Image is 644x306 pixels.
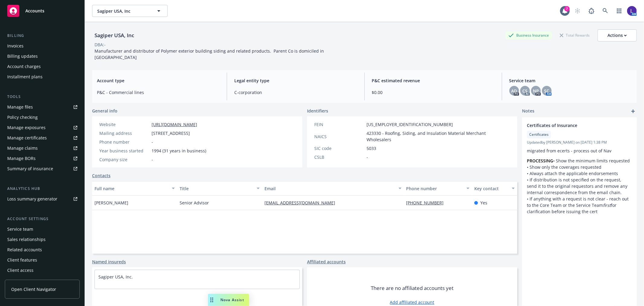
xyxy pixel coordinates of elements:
[5,102,80,112] a: Manage files
[7,224,33,234] div: Service team
[527,140,632,145] span: Updated by [PERSON_NAME] on [DATE] 1:38 PM
[262,181,404,196] button: Email
[99,121,149,128] div: Website
[390,299,434,305] a: Add affiliated account
[98,274,133,280] a: Sagiper USA, Inc.
[95,41,106,48] div: DBA: -
[474,185,508,192] div: Key contact
[314,121,364,128] div: FEIN
[613,5,625,17] a: Switch app
[7,41,24,51] div: Invoices
[314,133,364,140] div: NAICS
[180,200,209,206] span: Senior Advisor
[527,158,632,215] p: • Show the minimum limits requested • Show only the coverages requested • Always attach the appli...
[7,133,47,143] div: Manage certificates
[7,123,46,132] div: Manage exposures
[264,200,340,206] a: [EMAIL_ADDRESS][DOMAIN_NAME]
[7,72,43,82] div: Installment plans
[5,255,80,265] a: Client features
[5,2,80,19] a: Accounts
[627,6,637,16] img: photo
[529,132,549,137] span: Certificates
[372,77,495,84] span: P&C estimated revenue
[7,235,46,244] div: Sales relationships
[527,122,616,129] span: Certificates of Insurance
[7,112,38,122] div: Policy checking
[7,164,53,174] div: Summary of insurance
[5,245,80,255] a: Related accounts
[152,130,190,136] span: [STREET_ADDRESS]
[522,88,527,94] span: CS
[5,143,80,153] a: Manage claims
[314,154,364,160] div: CSLB
[99,139,149,145] div: Phone number
[92,172,111,179] a: Contacts
[5,62,80,71] a: Account charges
[509,77,632,84] span: Service team
[5,33,80,39] div: Billing
[152,156,153,163] span: -
[5,133,80,143] a: Manage certificates
[5,123,80,132] a: Manage exposures
[7,255,37,265] div: Client features
[92,108,117,114] span: General info
[5,51,80,61] a: Billing updates
[367,130,510,143] span: 423330 - Roofing, Siding, and Insulation Material Merchant Wholesalers
[92,5,168,17] button: Sagiper USA, Inc
[95,200,128,206] span: [PERSON_NAME]
[564,6,570,11] div: 7
[5,154,80,163] a: Manage BORs
[97,77,219,84] span: Account type
[480,200,487,206] span: Yes
[180,185,253,192] div: Title
[5,41,80,51] a: Invoices
[92,181,177,196] button: Full name
[7,102,33,112] div: Manage files
[7,51,38,61] div: Billing updates
[97,89,219,96] span: P&C - Commercial lines
[152,122,197,127] a: [URL][DOMAIN_NAME]
[95,185,168,192] div: Full name
[404,181,472,196] button: Phone number
[607,30,627,41] div: Actions
[522,108,534,115] span: Notes
[585,5,598,17] a: Report a Bug
[97,8,149,14] span: Sagiper USA, Inc
[307,259,346,265] a: Affiliated accounts
[367,154,368,160] span: -
[557,31,593,39] div: Total Rewards
[99,130,149,136] div: Mailing address
[5,112,80,122] a: Policy checking
[234,89,357,96] span: C-corporation
[472,181,517,196] button: Key contact
[5,235,80,244] a: Sales relationships
[371,285,453,292] span: There are no affiliated accounts yet
[572,5,584,17] a: Start snowing
[406,185,463,192] div: Phone number
[152,139,153,145] span: -
[5,72,80,82] a: Installment plans
[7,154,36,163] div: Manage BORs
[511,88,517,94] span: AD
[307,108,328,114] span: Identifiers
[372,89,495,96] span: $0.00
[99,148,149,154] div: Year business started
[25,8,44,13] span: Accounts
[7,245,42,255] div: Related accounts
[7,62,41,71] div: Account charges
[406,200,449,206] a: [PHONE_NUMBER]
[630,108,637,115] a: add
[603,202,611,208] em: first
[11,286,56,292] span: Open Client Navigator
[7,194,57,204] div: Loss summary generator
[5,94,80,100] div: Tools
[92,259,126,265] a: Named insureds
[527,148,632,154] p: migrated from ecerts - process out of Nav
[599,5,611,17] a: Search
[95,48,325,60] span: Manufacturer and distributor of Polymer exterior building siding and related products. Parent Co ...
[92,31,136,39] div: Sagiper USA, Inc
[234,77,357,84] span: Legal entity type
[208,294,216,306] div: Drag to move
[5,216,80,222] div: Account settings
